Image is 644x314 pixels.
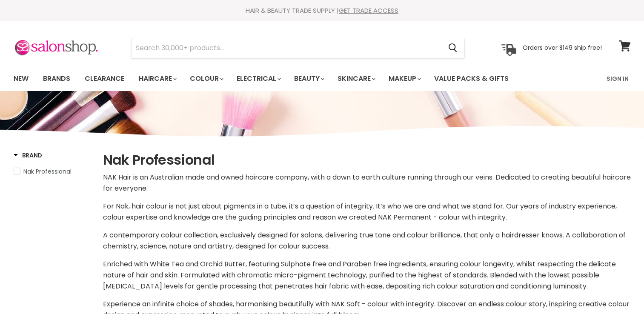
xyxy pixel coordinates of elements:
a: Sign In [601,70,634,88]
a: Brands [37,70,77,88]
ul: Main menu [7,66,558,91]
a: Clearance [78,70,131,88]
input: Search [132,38,442,58]
h3: Brand [14,151,43,160]
a: Haircare [132,70,182,88]
a: Colour [183,70,229,88]
form: Product [131,38,465,58]
span: Nak Professional [23,167,72,176]
p: For Nak, hair colour is not just about pigments in a tube, it’s a question of integrity. It’s who... [103,201,631,223]
span: NAK Hair is an Australian made and owned haircare company, with a down to earth culture running t... [103,172,631,193]
a: Skincare [331,70,381,88]
a: Makeup [382,70,426,88]
a: Value Packs & Gifts [428,70,515,88]
p: Orders over $149 ship free! [523,44,602,51]
a: GET TRADE ACCESS [339,6,398,15]
p: A contemporary colour collection, exclusively designed for salons, delivering true tone and colou... [103,230,631,252]
p: Enriched with White Tea and Orchid Butter, featuring Sulphate free and Paraben free ingredients, ... [103,259,631,292]
a: Electrical [230,70,286,88]
div: HAIR & BEAUTY TRADE SUPPLY | [3,6,641,15]
h1: Nak Professional [103,151,631,169]
a: Nak Professional [14,167,92,176]
nav: Main [3,66,641,91]
a: New [7,70,35,88]
button: Search [442,38,464,58]
a: Beauty [288,70,329,88]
